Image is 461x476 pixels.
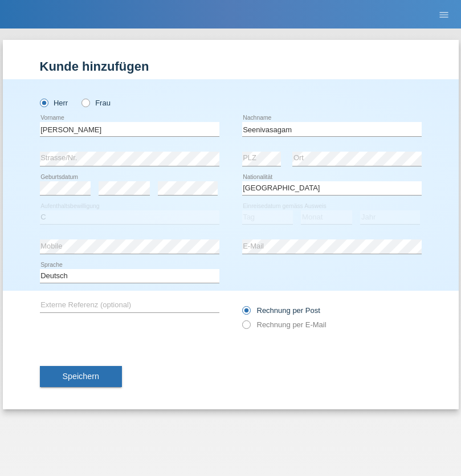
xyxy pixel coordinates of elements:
input: Rechnung per E-Mail [242,320,250,335]
label: Frau [81,99,111,107]
button: Speichern [40,366,122,388]
label: Rechnung per Post [242,306,320,315]
input: Rechnung per Post [242,306,250,320]
input: Frau [81,99,89,106]
label: Rechnung per E-Mail [242,320,327,329]
h1: Kunde hinzufügen [40,59,422,74]
a: menu [433,11,455,18]
span: Speichern [63,372,99,381]
i: menu [438,9,450,21]
label: Herr [40,99,68,107]
input: Herr [40,99,47,106]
